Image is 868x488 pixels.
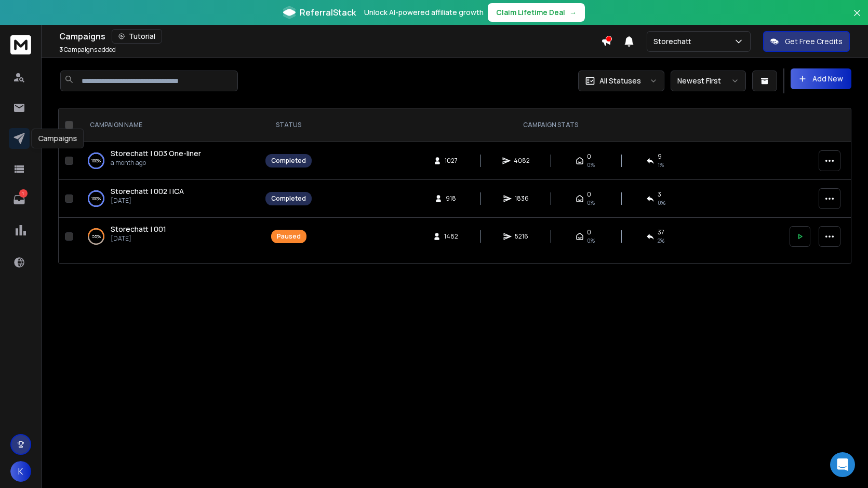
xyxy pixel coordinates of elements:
button: Newest First [671,71,746,91]
th: CAMPAIGN STATS [318,108,783,142]
a: Storechatt | 002 | ICA [111,186,184,197]
button: K [10,461,31,482]
span: 2 % [658,236,664,245]
p: 100 % [91,193,101,204]
span: 918 [446,194,456,203]
span: 1 % [658,161,664,169]
p: Unlock AI-powered affiliate growth [364,7,484,18]
span: 0% [587,161,595,169]
p: a month ago [111,159,201,167]
div: Completed [271,157,306,165]
p: Storechatt [653,36,696,47]
span: 0 [587,190,591,199]
div: Campaigns [59,29,601,44]
span: 1482 [444,232,458,241]
span: 0% [587,199,595,207]
div: Completed [271,194,306,203]
td: 55%Storechatt | 001[DATE] [77,218,259,256]
span: 3 [59,45,63,54]
span: 9 [658,152,662,161]
span: 1027 [445,157,458,165]
button: Claim Lifetime Deal→ [488,3,585,22]
p: Get Free Credits [785,36,843,47]
span: Storechatt | 001 [111,224,166,234]
span: Storechatt | 003 One-liner [111,148,201,158]
p: 100 % [91,156,101,166]
button: Tutorial [112,29,162,44]
th: CAMPAIGN NAME [77,108,259,142]
span: 3 [658,190,661,199]
span: 4082 [514,157,530,165]
span: 0% [587,236,595,245]
p: [DATE] [111,197,184,205]
span: 1836 [515,194,529,203]
p: [DATE] [111,234,166,243]
span: 0 [587,152,591,161]
span: 0 % [658,199,665,207]
span: ReferralStack [300,6,356,19]
div: Campaigns [32,129,84,148]
div: Paused [277,232,301,241]
p: 1 [19,189,28,198]
button: Get Free Credits [763,31,850,52]
span: → [569,7,577,18]
span: 5216 [515,232,528,241]
p: Campaigns added [59,46,116,54]
td: 100%Storechatt | 003 One-linera month ago [77,142,259,180]
a: Storechatt | 003 One-liner [111,148,201,159]
button: Close banner [850,6,864,31]
a: Storechatt | 001 [111,224,166,234]
span: Storechatt | 002 | ICA [111,186,184,196]
th: STATUS [259,108,318,142]
span: 0 [587,228,591,236]
span: 37 [658,228,664,236]
div: Open Intercom Messenger [830,452,855,477]
button: Add New [791,68,851,89]
td: 100%Storechatt | 002 | ICA[DATE] [77,180,259,218]
a: 1 [9,189,30,210]
p: All Statuses [599,76,641,86]
p: 55 % [92,231,101,242]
